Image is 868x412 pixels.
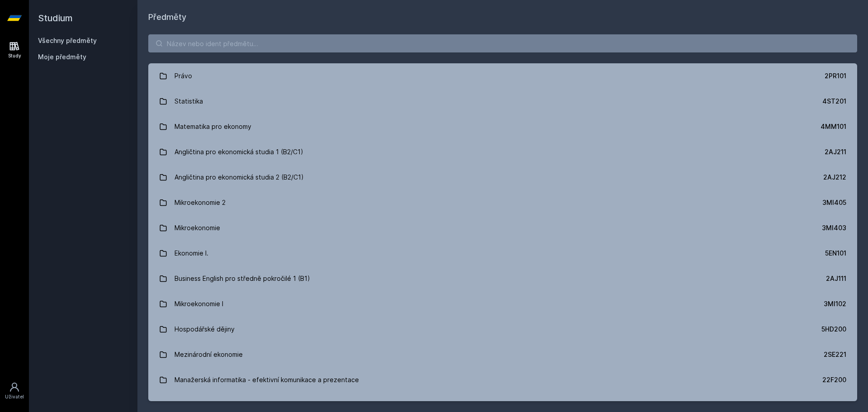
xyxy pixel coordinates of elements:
[825,147,846,156] div: 2AJ211
[175,168,304,186] div: Angličtina pro ekonomická studia 2 (B2/C1)
[175,320,235,338] div: Hospodářské dějiny
[148,367,857,393] a: Manažerská informatika - efektivní komunikace a prezentace 22F200
[2,36,27,64] a: Study
[2,377,27,405] a: Uživatel
[148,317,857,342] a: Hospodářské dějiny 5HD200
[175,92,203,110] div: Statistika
[148,266,857,291] a: Business English pro středně pokročilé 1 (B1) 2AJ111
[175,346,243,364] div: Mezinárodní ekonomie
[148,215,857,241] a: Mikroekonomie 3MI403
[822,198,846,207] div: 3MI405
[821,325,846,334] div: 5HD200
[148,241,857,266] a: Ekonomie I. 5EN101
[148,139,857,165] a: Angličtina pro ekonomická studia 1 (B2/C1) 2AJ211
[148,11,857,24] h1: Předměty
[148,291,857,317] a: Mikroekonomie I 3MI102
[824,299,846,308] div: 3MI102
[38,52,86,62] span: Moje předměty
[175,67,192,85] div: Právo
[148,114,857,139] a: Matematika pro ekonomy 4MM101
[148,190,857,215] a: Mikroekonomie 2 3MI405
[148,89,857,114] a: Statistika 4ST201
[823,173,846,182] div: 2AJ212
[175,219,220,237] div: Mikroekonomie
[148,63,857,89] a: Právo 2PR101
[148,342,857,367] a: Mezinárodní ekonomie 2SE221
[175,270,310,288] div: Business English pro středně pokročilé 1 (B1)
[826,274,846,283] div: 2AJ111
[175,371,359,389] div: Manažerská informatika - efektivní komunikace a prezentace
[175,244,208,262] div: Ekonomie I.
[5,393,24,400] div: Uživatel
[175,194,226,212] div: Mikroekonomie 2
[148,34,857,52] input: Název nebo ident předmětu…
[821,122,846,131] div: 4MM101
[825,71,846,81] div: 2PR101
[822,223,846,232] div: 3MI403
[825,249,846,258] div: 5EN101
[822,97,846,106] div: 4ST201
[825,401,846,410] div: 1FU201
[148,165,857,190] a: Angličtina pro ekonomická studia 2 (B2/C1) 2AJ212
[175,143,303,161] div: Angličtina pro ekonomická studia 1 (B2/C1)
[824,350,846,359] div: 2SE221
[822,375,846,384] div: 22F200
[38,37,97,44] a: Všechny předměty
[175,118,251,136] div: Matematika pro ekonomy
[8,52,21,59] div: Study
[175,295,223,313] div: Mikroekonomie I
